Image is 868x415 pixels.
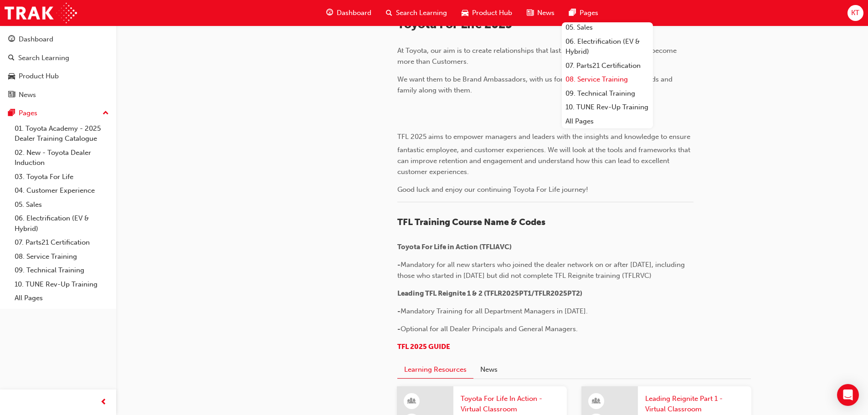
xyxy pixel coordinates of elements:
[8,54,15,62] span: search-icon
[11,236,113,250] a: 07. Parts21 Certification
[11,184,113,198] a: 04. Customer Experience
[4,105,113,122] button: Pages
[562,114,653,128] a: All Pages
[645,394,744,414] span: Leading Reignite Part 1 - Virtual Classroom
[580,8,598,18] span: Pages
[5,3,77,23] img: Trak
[473,361,504,379] button: News
[18,53,69,63] div: Search Learning
[379,4,454,22] a: search-iconSearch Learning
[562,100,653,114] a: 10. TUNE Rev-Up Training
[461,394,560,414] span: Toyota For Life In Action - Virtual Classroom
[4,50,113,67] a: Search Learning
[527,7,534,19] span: news-icon
[569,7,576,19] span: pages-icon
[397,46,678,66] span: At Toyota, our aim is to create relationships that last. We want our Customers to become more tha...
[401,325,578,333] span: Optional for all Dealer Principals and General Managers.
[11,198,113,212] a: 05. Sales
[8,72,15,81] span: car-icon
[537,8,555,18] span: News
[837,384,859,406] div: Open Intercom Messenger
[397,243,512,251] span: Toyota For Life in Action (TFLIAVC)
[562,87,653,101] a: 09. Technical Training
[11,263,113,277] a: 09. Technical Training
[8,91,15,99] span: news-icon
[11,291,113,305] a: All Pages
[397,185,588,194] span: Good luck and enjoy our continuing Toyota For Life journey!
[397,261,401,269] span: -
[11,170,113,184] a: 03. Toyota For Life
[593,395,600,407] span: learningResourceType_INSTRUCTOR_LED-icon
[19,71,59,82] div: Product Hub
[562,72,653,87] a: 08. Service Training
[397,75,674,94] span: We want them to be Brand Ambassadors, with us for life, and bringing their friends and family alo...
[4,68,113,85] a: Product Hub
[319,4,379,22] a: guage-iconDashboard
[4,31,113,48] a: Dashboard
[11,122,113,146] a: 01. Toyota Academy - 2025 Dealer Training Catalogue
[397,289,582,297] span: Leading TFL Reignite 1 & 2 (TFLR2025PT1/TFLR2025PT2)
[386,7,392,19] span: search-icon
[11,277,113,292] a: 10. TUNE Rev-Up Training
[409,395,415,407] span: learningResourceType_INSTRUCTOR_LED-icon
[397,343,450,351] a: TFL 2025 GUIDE
[11,211,113,236] a: 06. Electrification (EV & Hybrid)
[562,35,653,59] a: 06. Electrification (EV & Hybrid)
[396,8,447,18] span: Search Learning
[562,59,653,73] a: 07. Parts21 Certification
[326,7,333,19] span: guage-icon
[519,4,562,22] a: news-iconNews
[19,34,53,45] div: Dashboard
[337,8,371,18] span: Dashboard
[401,307,588,315] span: Mandatory Training for all Department Managers in [DATE].
[397,17,512,31] span: Toyota For Life 2025
[454,4,519,22] a: car-iconProduct Hub
[397,261,687,280] span: Mandatory for all new starters who joined the dealer network on or after [DATE], including those ...
[851,8,859,18] span: KT
[8,109,15,118] span: pages-icon
[462,7,468,19] span: car-icon
[19,108,37,118] div: Pages
[397,361,473,379] button: Learning Resources
[8,36,15,44] span: guage-icon
[562,4,606,22] a: pages-iconPages
[103,108,109,119] span: up-icon
[397,325,401,333] span: -
[11,146,113,170] a: 02. New - Toyota Dealer Induction
[397,133,692,176] span: TFL 2025 aims to empower managers and leaders with the insights and knowledge to ensure fantastic...
[397,307,401,315] span: -
[4,87,113,103] a: News
[847,5,863,21] button: KT
[397,217,545,227] span: TFL Training Course Name & Codes
[11,250,113,264] a: 08. Service Training
[562,20,653,35] a: 05. Sales
[100,397,107,408] span: prev-icon
[472,8,512,18] span: Product Hub
[19,90,36,100] div: News
[4,29,113,105] button: DashboardSearch LearningProduct HubNews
